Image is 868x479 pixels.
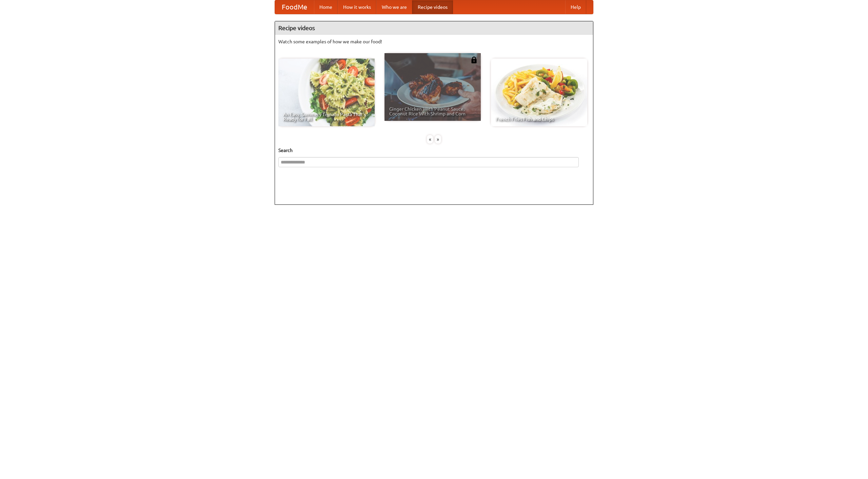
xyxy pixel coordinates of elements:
[278,59,375,126] a: An Easy, Summery Tomato Pasta That's Ready for Fall
[314,0,338,14] a: Home
[412,0,453,14] a: Recipe videos
[491,59,587,126] a: French Fries Fish and Chips
[275,0,314,14] a: FoodMe
[435,135,441,144] div: »
[283,112,370,122] span: An Easy, Summery Tomato Pasta That's Ready for Fall
[338,0,376,14] a: How it works
[496,117,583,122] span: French Fries Fish and Chips
[278,38,590,45] p: Watch some examples of how we make our food!
[278,147,590,154] h5: Search
[471,57,477,63] img: 483408.png
[565,0,586,14] a: Help
[275,21,593,35] h4: Recipe videos
[427,135,433,144] div: «
[376,0,412,14] a: Who we are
